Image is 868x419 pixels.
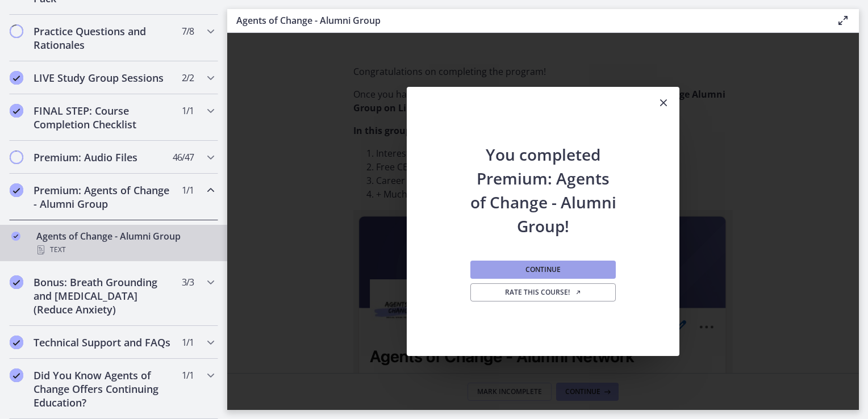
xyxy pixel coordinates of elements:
[236,14,818,27] h3: Agents of Change - Alumni Group
[470,283,616,301] a: Rate this course! Opens in a new window
[182,24,194,38] span: 7 / 8
[505,288,582,297] span: Rate this course!
[468,120,618,238] h2: You completed Premium: Agents of Change - Alumni Group!
[10,71,23,85] i: Completed
[182,183,194,197] span: 1 / 1
[182,71,194,85] span: 2 / 2
[10,336,23,349] i: Completed
[36,229,214,257] div: Agents of Change - Alumni Group
[34,150,172,164] h2: Premium: Audio Files
[11,232,20,241] i: Completed
[10,275,23,289] i: Completed
[648,87,679,120] button: Close
[10,183,23,197] i: Completed
[34,71,172,85] h2: LIVE Study Group Sessions
[575,289,582,296] i: Opens in a new window
[34,368,172,409] h2: Did You Know Agents of Change Offers Continuing Education?
[10,368,23,382] i: Completed
[10,104,23,118] i: Completed
[182,336,194,349] span: 1 / 1
[182,368,194,382] span: 1 / 1
[34,24,172,52] h2: Practice Questions and Rationales
[182,275,194,289] span: 3 / 3
[34,104,172,131] h2: FINAL STEP: Course Completion Checklist
[173,150,194,164] span: 46 / 47
[36,243,214,257] div: Text
[470,261,616,279] button: Continue
[525,265,561,274] span: Continue
[34,183,172,211] h2: Premium: Agents of Change - Alumni Group
[34,275,172,316] h2: Bonus: Breath Grounding and [MEDICAL_DATA] (Reduce Anxiety)
[34,336,172,349] h2: Technical Support and FAQs
[182,104,194,118] span: 1 / 1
